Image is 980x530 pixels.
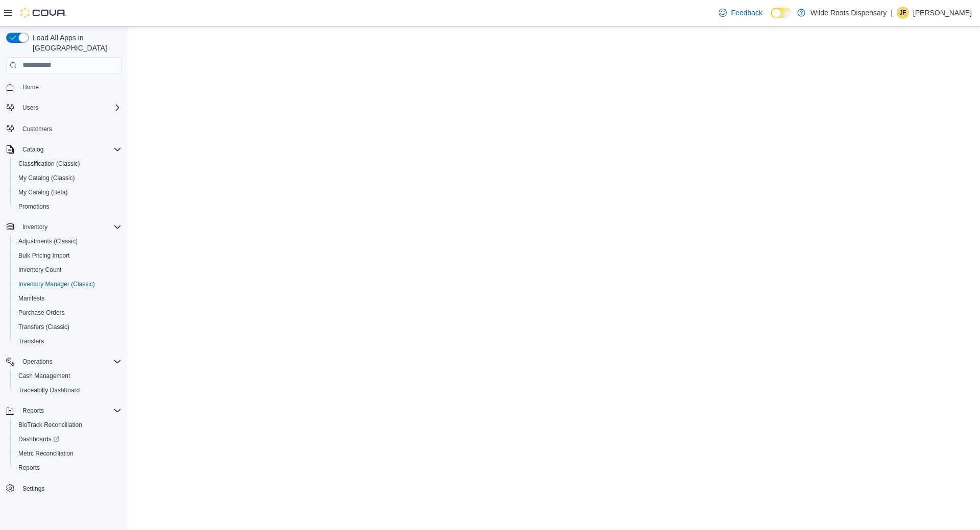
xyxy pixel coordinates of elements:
button: Traceabilty Dashboard [10,383,126,397]
span: Home [18,81,121,93]
a: Bulk Pricing Import [14,249,74,262]
span: Users [22,104,38,112]
div: James Feitshans [897,7,909,19]
p: | [891,7,893,19]
span: Transfers (Classic) [18,323,69,331]
button: Customers [2,121,126,136]
span: My Catalog (Beta) [18,188,68,196]
button: Inventory Manager (Classic) [10,277,126,291]
button: Inventory Count [10,263,126,277]
a: Traceabilty Dashboard [14,384,84,396]
a: My Catalog (Beta) [14,186,72,198]
button: Cash Management [10,369,126,383]
a: Metrc Reconciliation [14,447,78,460]
button: Settings [2,481,126,496]
span: Purchase Orders [14,307,121,319]
a: Home [18,81,43,93]
img: Cova [20,8,66,18]
a: Classification (Classic) [14,158,84,170]
span: BioTrack Reconciliation [18,421,82,429]
button: Users [2,100,126,115]
button: Reports [18,405,48,417]
button: BioTrack Reconciliation [10,418,126,432]
span: Home [22,83,39,91]
span: Reports [14,462,121,474]
span: Reports [18,464,40,472]
a: Feedback [715,3,766,23]
button: Transfers (Classic) [10,320,126,334]
span: Inventory Count [18,266,62,274]
button: Adjustments (Classic) [10,234,126,248]
button: Metrc Reconciliation [10,446,126,461]
button: Purchase Orders [10,306,126,320]
span: Operations [18,356,121,368]
button: Promotions [10,199,126,214]
span: Inventory [22,223,47,231]
span: Promotions [18,203,50,211]
span: Traceabilty Dashboard [18,386,80,394]
span: Cash Management [18,372,70,380]
span: Promotions [14,200,121,213]
a: Purchase Orders [14,307,69,319]
span: Classification (Classic) [18,160,80,168]
span: JF [899,7,906,19]
a: Reports [14,462,44,474]
span: Users [18,102,121,114]
span: Inventory Manager (Classic) [14,278,121,290]
button: Catalog [2,142,126,157]
span: Traceabilty Dashboard [14,384,121,396]
a: Settings [18,483,48,495]
button: Operations [18,356,57,368]
span: Inventory Count [14,264,121,276]
span: Settings [22,485,44,493]
span: Catalog [18,143,121,156]
button: Inventory [18,221,52,233]
a: Promotions [14,200,54,213]
a: BioTrack Reconciliation [14,419,86,431]
span: Cash Management [14,370,121,382]
nav: Complex example [6,75,121,522]
span: Catalog [22,145,43,154]
button: Home [2,80,126,94]
button: Classification (Classic) [10,157,126,171]
span: Metrc Reconciliation [18,449,73,458]
span: Bulk Pricing Import [18,251,70,260]
p: [PERSON_NAME] [913,7,972,19]
a: Customers [18,123,56,135]
span: Dashboards [14,433,121,445]
p: Wilde Roots Dispensary [811,7,887,19]
button: Users [18,102,42,114]
span: Reports [18,405,121,417]
a: Inventory Count [14,264,66,276]
a: Manifests [14,292,48,305]
span: Customers [22,125,52,133]
span: Inventory Manager (Classic) [18,280,95,288]
button: My Catalog (Classic) [10,171,126,185]
span: Inventory [18,221,121,233]
span: Purchase Orders [18,309,65,317]
span: Metrc Reconciliation [14,447,121,460]
span: Load All Apps in [GEOGRAPHIC_DATA] [29,33,121,53]
span: Dashboards [18,435,59,443]
span: Transfers [18,337,44,345]
span: Reports [22,407,44,415]
span: Bulk Pricing Import [14,249,121,262]
span: Manifests [14,292,121,305]
span: My Catalog (Classic) [14,172,121,184]
span: Operations [22,358,53,366]
button: Bulk Pricing Import [10,248,126,263]
button: My Catalog (Beta) [10,185,126,199]
span: Classification (Classic) [14,158,121,170]
a: Adjustments (Classic) [14,235,82,247]
span: Adjustments (Classic) [18,237,78,245]
a: Dashboards [10,432,126,446]
a: Dashboards [14,433,63,445]
button: Reports [2,403,126,418]
a: Inventory Manager (Classic) [14,278,99,290]
a: Transfers [14,335,48,347]
button: Operations [2,355,126,369]
span: Customers [18,122,121,135]
a: Cash Management [14,370,74,382]
input: Dark Mode [771,8,792,18]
